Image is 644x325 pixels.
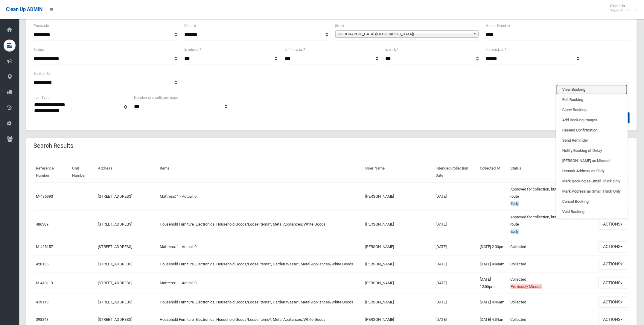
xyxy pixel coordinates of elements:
[335,22,345,29] label: Street
[599,297,627,308] button: Actions
[34,94,49,101] label: Item Type
[556,125,628,135] a: Resend Confirmation
[98,194,132,199] a: [STREET_ADDRESS]
[363,294,433,311] td: [PERSON_NAME]
[36,281,53,285] a: M-413119
[134,94,178,101] label: Number of results per page
[433,238,477,256] td: [DATE]
[36,194,53,199] a: M-486390
[386,46,399,53] label: Is early?
[36,300,48,304] a: 413118
[486,46,507,53] label: Is oversized?
[599,314,627,325] button: Actions
[599,219,627,230] button: Actions
[95,162,157,182] th: Address
[556,156,628,166] a: [PERSON_NAME] as Missed
[157,162,363,182] th: Items
[433,162,477,182] th: Intended Collection Date
[511,284,542,289] span: Previously Missed
[508,273,596,294] td: Collected
[6,7,42,12] span: Clean Up ADMIN
[285,46,305,53] label: Is follow up?
[433,256,477,273] td: [DATE]
[556,115,628,125] a: Add Booking Images
[556,196,628,207] a: Cancel Booking
[157,256,363,273] td: Household Furniture, Electronics, Household Goods/Loose Items*, Garden Waste*, Metal Appliances/W...
[508,182,596,211] td: Approved for collection, but not yet assigned to route
[486,22,511,29] label: House Number
[363,182,433,211] td: [PERSON_NAME]
[157,210,363,238] td: Household Furniture, Electronics, Household Goods/Loose Items*, Metal Appliances/White Goods
[433,210,477,238] td: [DATE]
[508,162,596,182] th: Status
[508,238,596,256] td: Collected
[556,105,628,115] a: Clone Booking
[607,4,637,13] span: Clean Up
[184,22,196,29] label: Suburb
[157,294,363,311] td: Household Furniture, Electronics, Household Goods/Loose Items*, Garden Waste*, Metal Appliances/W...
[556,84,628,95] a: View Booking
[556,146,628,156] a: Notify Booking of Delay
[36,244,53,249] a: M-428157
[36,317,48,322] a: 398243
[98,317,132,322] a: [STREET_ADDRESS]
[556,95,628,105] a: Edit Booking
[433,182,477,211] td: [DATE]
[477,238,508,256] td: [DATE] 2:00pm
[556,207,628,217] a: Void Booking
[477,162,508,182] th: Collected At
[599,278,627,289] button: Actions
[556,135,628,146] a: Send Reminder
[363,256,433,273] td: [PERSON_NAME]
[599,241,627,253] button: Actions
[477,294,508,311] td: [DATE] 4:45am
[98,222,132,226] a: [STREET_ADDRESS]
[36,262,48,266] a: 428156
[610,8,631,13] small: Super Admin
[508,210,596,238] td: Approved for collection, but not yet assigned to route
[98,262,132,266] a: [STREET_ADDRESS]
[433,273,477,294] td: [DATE]
[363,238,433,256] td: [PERSON_NAME]
[363,162,433,182] th: User Name
[34,46,44,53] label: Status
[157,238,363,256] td: Mattress: 1 - Actual: 0
[477,256,508,273] td: [DATE] 4:48am
[477,273,508,294] td: [DATE] 12:55pm
[508,294,596,311] td: Collected
[34,22,49,29] label: Postcode
[556,176,628,186] a: Mark Booking as Small Truck Only
[157,273,363,294] td: Mattress: 1 - Actual: 0
[98,244,132,249] a: [STREET_ADDRESS]
[184,46,201,53] label: Is missed?
[157,182,363,211] td: Mattress: 1 - Actual: 0
[556,166,628,176] a: Unmark Address as Early
[511,201,519,206] span: Early
[556,186,628,196] a: Mark Address as Small Truck Only
[363,210,433,238] td: [PERSON_NAME]
[70,162,95,182] th: Unit Number
[338,31,471,38] span: [GEOGRAPHIC_DATA] ([GEOGRAPHIC_DATA])
[98,300,132,304] a: [STREET_ADDRESS]
[599,259,627,270] button: Actions
[363,273,433,294] td: [PERSON_NAME]
[98,281,132,285] a: [STREET_ADDRESS]
[34,70,50,77] label: Booked By
[26,140,80,152] header: Search Results
[511,229,519,234] span: Early
[508,256,596,273] td: Collected
[34,162,70,182] th: Reference Number
[36,222,48,226] a: 486389
[433,294,477,311] td: [DATE]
